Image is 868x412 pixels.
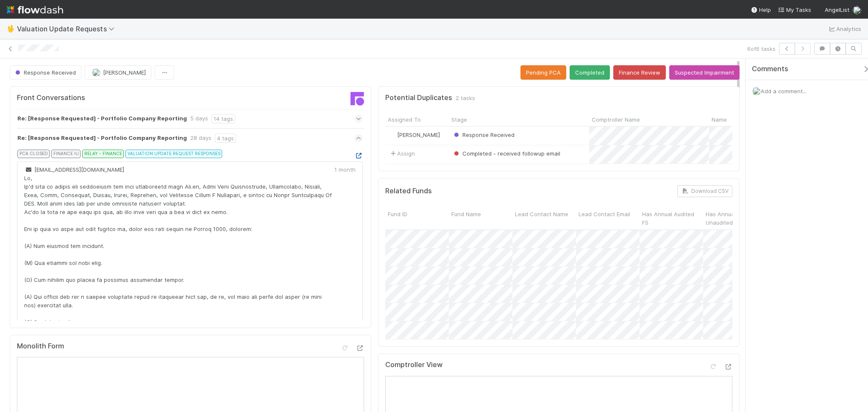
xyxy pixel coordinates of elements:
div: 28 days [190,134,211,143]
button: Completed [570,65,610,80]
div: Fund ID [385,207,449,229]
span: Response Received [14,69,76,76]
strong: Re: [Response Requested] - Portfolio Company Reporting [17,134,187,143]
div: Response Received [452,131,515,139]
span: 2 tasks [456,94,475,102]
span: Completed - received followup email [452,150,560,157]
div: [PERSON_NAME] [389,131,440,139]
button: [PERSON_NAME] [85,65,151,80]
div: FINANCE IU [51,150,81,158]
img: logo-inverted-e16ddd16eac7371096b0.svg [7,3,63,17]
img: avatar_d8fc9ee4-bd1b-4062-a2a8-84feb2d97839.png [752,87,761,95]
a: Analytics [828,24,861,34]
img: front-logo-b4b721b83371efbadf0a.svg [351,92,364,106]
a: My Tasks [778,6,811,14]
span: Assigned To [388,115,421,124]
h5: Front Conversations [17,94,184,102]
div: Completed - received followup email [452,149,560,158]
h5: Potential Duplicates [385,94,452,102]
div: 1 month [334,165,356,174]
h5: Related Funds [385,187,432,195]
img: avatar_d8fc9ee4-bd1b-4062-a2a8-84feb2d97839.png [853,6,861,14]
span: Response Received [452,131,515,138]
button: Finance Review [613,65,666,80]
div: 14 tags [211,114,235,123]
span: Valuation Update Requests [17,25,119,33]
h5: Monolith Form [17,342,64,351]
span: Add a comment... [761,88,807,95]
div: Fund Name [449,207,512,229]
span: [PERSON_NAME] [397,131,440,138]
span: Name [712,115,727,124]
span: Comments [752,65,788,73]
div: VALUATION UPDATE REQUEST RESPONSES [125,150,222,158]
img: avatar_487f705b-1efa-4920-8de6-14528bcda38c.png [92,68,100,77]
img: avatar_487f705b-1efa-4920-8de6-14528bcda38c.png [389,131,396,138]
span: Comptroller Name [592,115,640,124]
span: Stage [451,115,467,124]
button: Pending PCA [520,65,566,80]
strong: Re: [Response Requested] - Portfolio Company Reporting [17,114,187,123]
div: PCA CLOSED [17,150,50,158]
div: Lead Contact Email [576,207,640,229]
span: Assign [389,149,415,158]
span: [PERSON_NAME] [103,69,146,76]
span: AngelList [825,6,849,13]
h5: Comptroller View [385,361,442,369]
div: Has Annual Audited FS [640,207,703,229]
div: Has Annual Unaudited FS [703,207,767,229]
span: 6 of 6 tasks [747,45,776,53]
div: RELAY - FINANCE [82,150,124,158]
div: Help [751,6,771,14]
button: Response Received [10,65,81,80]
span: [EMAIL_ADDRESS][DOMAIN_NAME] [24,166,124,173]
div: 4 tags [215,134,236,143]
button: Suspected Impairment [669,65,740,80]
span: My Tasks [778,6,811,13]
button: Download CSV [677,185,732,197]
div: Lead Contact Name [512,207,576,229]
div: 5 days [190,114,208,123]
span: 🖖 [7,25,15,32]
